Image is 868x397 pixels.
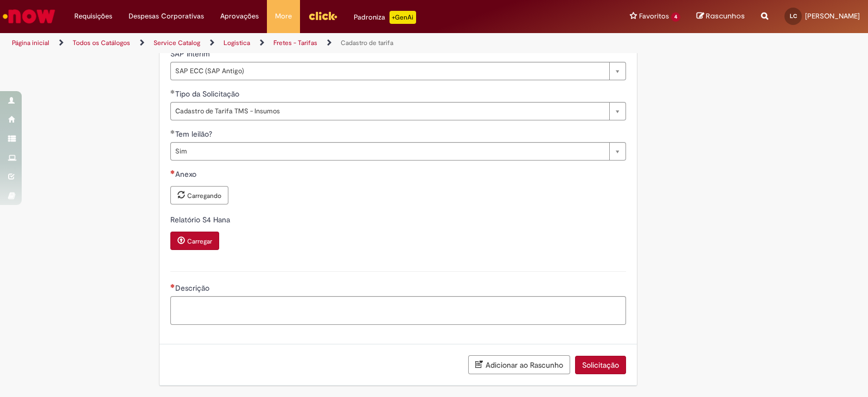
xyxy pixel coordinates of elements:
[175,103,604,120] span: Cadastro de Tarifa TMS - Insumos
[575,356,626,374] button: Solicitação
[275,11,292,22] span: More
[170,296,626,325] textarea: Descrição
[175,169,199,179] span: Anexo
[187,237,212,246] small: Carregar
[706,11,745,21] span: Rascunhos
[170,215,232,225] span: Relatório S4 Hana
[697,11,745,22] a: Rascunhos
[170,232,219,250] button: Carregar anexo de Relatório S4 Hana
[175,62,604,80] span: SAP ECC (SAP Antigo)
[129,11,204,22] span: Despesas Corporativas
[354,11,416,24] div: Padroniza
[74,11,112,22] span: Requisições
[170,49,212,59] span: SAP Interim
[224,39,250,47] a: Logistica
[154,39,200,47] a: Service Catalog
[187,191,221,200] small: Carregando
[170,130,175,134] span: Obrigatório Preenchido
[390,11,416,24] p: +GenAi
[170,284,175,288] span: Necessários
[12,39,49,47] a: Página inicial
[175,143,604,160] span: Sim
[220,11,259,22] span: Aprovações
[170,186,228,204] button: Carregar anexo de Anexo Required
[805,11,860,21] span: [PERSON_NAME]
[790,12,797,20] span: LC
[73,39,130,47] a: Todos os Catálogos
[341,39,393,47] a: Cadastro de tarifa
[671,12,680,22] span: 4
[170,170,175,174] span: Necessários
[308,8,337,24] img: click_logo_yellow_360x200.png
[273,39,317,47] a: Fretes - Tarifas
[170,89,175,94] span: Obrigatório Preenchido
[175,89,241,99] span: Tipo da Solicitação
[639,11,669,22] span: Favoritos
[175,129,214,139] span: Tem leilão?
[468,355,570,374] button: Adicionar ao Rascunho
[175,283,212,293] span: Descrição
[1,5,57,27] img: ServiceNow
[8,33,571,53] ul: Trilhas de página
